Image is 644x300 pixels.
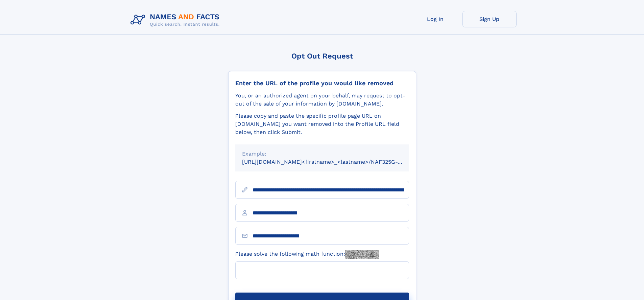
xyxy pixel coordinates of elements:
a: Log In [408,11,462,27]
a: Sign Up [462,11,517,27]
div: Enter the URL of the profile you would like removed [235,79,409,87]
div: Please copy and paste the specific profile page URL on [DOMAIN_NAME] you want removed into the Pr... [235,112,409,136]
small: [URL][DOMAIN_NAME]<firstname>_<lastname>/NAF325G-xxxxxxxx [242,159,422,165]
div: You, or an authorized agent on your behalf, may request to opt-out of the sale of your informatio... [235,92,409,108]
div: Example: [242,150,402,158]
label: Please solve the following math function: [235,250,379,259]
img: Logo Names and Facts [128,11,225,29]
div: Opt Out Request [228,52,416,60]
